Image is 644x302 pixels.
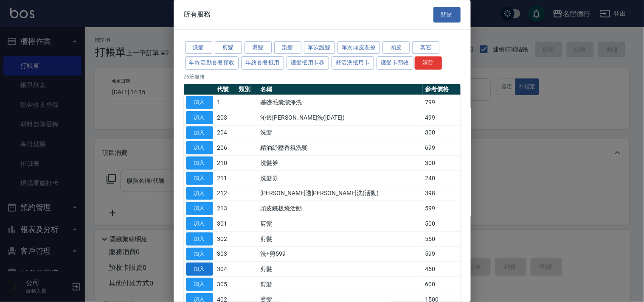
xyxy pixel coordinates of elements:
button: 加入 [186,141,213,154]
button: 年終活動套餐預收 [185,56,239,70]
td: 沁透[PERSON_NAME]洗([DATE]) [258,110,423,125]
button: 加入 [186,187,213,200]
button: 關閉 [433,7,461,22]
button: 加入 [186,202,213,215]
td: 剪髮 [258,277,423,292]
td: 剪髮 [258,262,423,277]
td: 基礎毛囊潔淨洗 [258,95,423,110]
td: 500 [423,216,460,232]
td: 剪髮 [258,216,423,232]
button: 加入 [186,111,213,124]
td: 699 [423,140,460,156]
td: 212 [215,186,237,201]
td: 450 [423,262,460,277]
p: 76 筆服務 [184,73,461,81]
button: 剪髮 [215,41,242,54]
button: 加入 [186,248,213,261]
th: 代號 [215,84,237,95]
button: 加入 [186,232,213,246]
button: 其它 [412,41,439,54]
td: [PERSON_NAME]透[PERSON_NAME]洗(活動) [258,186,423,201]
td: 洗髮 [258,125,423,140]
td: 550 [423,231,460,246]
button: 加入 [186,126,213,140]
button: 護髮抵用卡卷 [287,56,329,70]
td: 799 [423,95,460,110]
td: 600 [423,277,460,292]
button: 加入 [186,96,213,109]
td: 剪髮 [258,231,423,246]
td: 洗+剪599 [258,246,423,262]
td: 206 [215,140,237,156]
button: 加入 [186,157,213,170]
button: 加入 [186,172,213,185]
td: 204 [215,125,237,140]
td: 洗髮券 [258,171,423,186]
td: 499 [423,110,460,125]
button: 加入 [186,263,213,276]
td: 599 [423,201,460,216]
td: 398 [423,186,460,201]
td: 210 [215,156,237,171]
button: 年終套餐抵用 [241,56,284,70]
td: 213 [215,201,237,216]
button: 舒活洗抵用卡 [332,56,374,70]
th: 類別 [236,84,258,95]
td: 301 [215,216,237,232]
button: 清除 [415,56,442,70]
td: 300 [423,125,460,140]
span: 所有服務 [184,10,211,19]
button: 頭皮 [382,41,410,54]
td: 599 [423,246,460,262]
td: 洗髮券 [258,156,423,171]
td: 303 [215,246,237,262]
td: 240 [423,171,460,186]
td: 300 [423,156,460,171]
td: 302 [215,231,237,246]
button: 單次護髮 [304,41,335,54]
td: 305 [215,277,237,292]
td: 211 [215,171,237,186]
button: 洗髮 [185,41,212,54]
th: 參考價格 [423,84,460,95]
button: 燙髮 [245,41,272,54]
td: 頭皮鐵板燒活動 [258,201,423,216]
td: 1 [215,95,237,110]
button: 單次頭皮理療 [337,41,380,54]
button: 染髮 [274,41,301,54]
td: 精油紓壓香氛洗髮 [258,140,423,156]
button: 加入 [186,278,213,291]
td: 304 [215,262,237,277]
button: 護髮卡預收 [377,56,413,70]
td: 203 [215,110,237,125]
th: 名稱 [258,84,423,95]
button: 加入 [186,217,213,230]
